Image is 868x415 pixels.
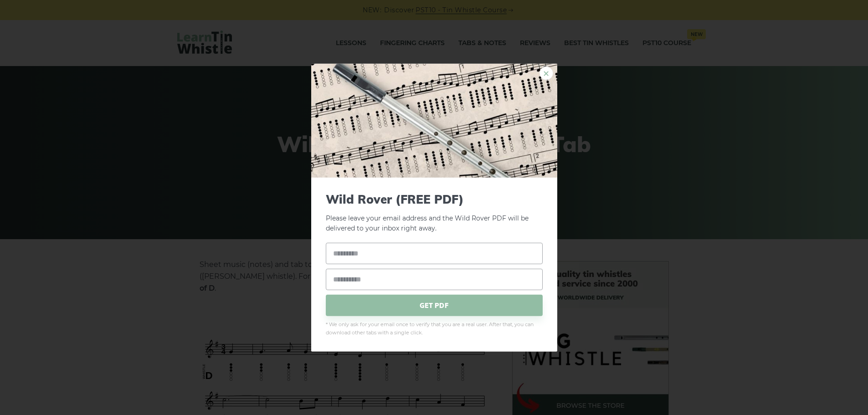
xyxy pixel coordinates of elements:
a: × [539,66,553,80]
span: * We only ask for your email once to verify that you are a real user. After that, you can downloa... [326,321,543,337]
img: Tin Whistle Tab Preview [311,63,557,177]
p: Please leave your email address and the Wild Rover PDF will be delivered to your inbox right away. [326,192,543,234]
span: Wild Rover (FREE PDF) [326,192,543,206]
span: GET PDF [326,295,543,316]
